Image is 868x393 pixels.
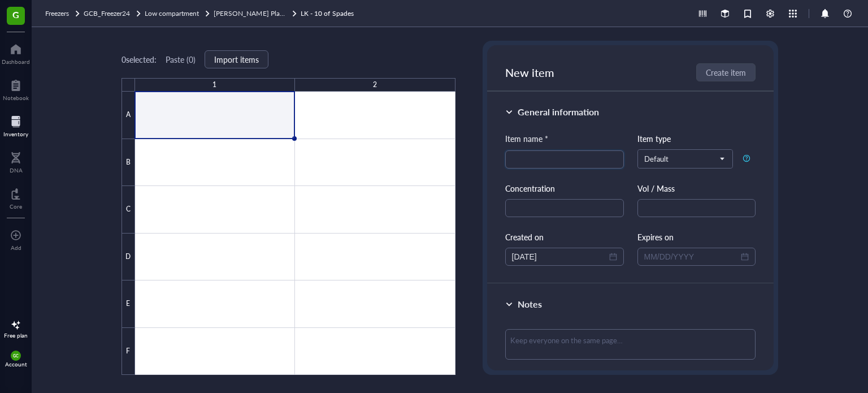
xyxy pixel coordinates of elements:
div: E [121,280,135,328]
a: Notebook [3,76,29,101]
div: Concentration [505,182,624,195]
a: DNA [10,149,23,174]
a: Dashboard [2,40,30,65]
div: Item name [505,132,548,145]
div: D [121,234,135,281]
span: G [12,7,19,21]
span: New item [505,64,554,80]
div: Expires on [637,231,756,243]
a: Inventory [3,113,28,137]
span: GCB_Freezer24 [84,8,130,18]
span: Freezers [45,8,69,18]
div: A [121,92,135,139]
span: GC [13,353,19,359]
div: 1 [212,78,216,92]
button: Import items [205,50,268,68]
div: General information [518,105,599,119]
div: Inventory [3,131,28,137]
div: Add [11,244,21,251]
div: F [121,328,135,375]
a: Low compartment[PERSON_NAME] Plastic Box [145,8,298,19]
div: Created on [505,231,624,243]
span: Default [644,154,724,164]
span: Low compartment [145,8,199,18]
div: Vol / Mass [637,182,756,195]
div: Account [5,361,27,368]
div: Notebook [3,94,29,101]
span: Import items [214,55,259,64]
input: MM/DD/YYYY [512,251,607,263]
div: 0 selected: [121,53,157,66]
a: Core [10,185,22,210]
div: Notes [518,297,542,311]
div: B [121,139,135,187]
div: 2 [373,78,377,92]
div: Dashboard [2,58,30,65]
a: LK - 10 of Spades [301,8,355,19]
button: Create item [696,63,756,81]
input: MM/DD/YYYY [644,251,739,263]
span: [PERSON_NAME] Plastic Box [214,8,303,18]
div: Item type [637,132,756,145]
button: Paste (0) [166,50,196,68]
div: C [121,186,135,234]
div: Free plan [4,332,28,339]
a: Freezers [45,8,81,19]
a: GCB_Freezer24 [84,8,142,19]
div: DNA [10,167,23,174]
div: Core [10,203,22,210]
